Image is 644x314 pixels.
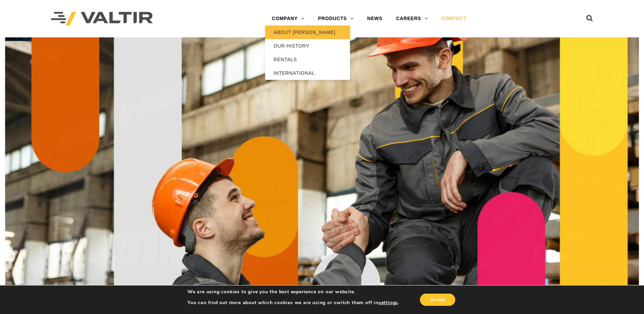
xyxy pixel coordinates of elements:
p: We are using cookies to give you the best experience on our website. [187,289,399,295]
a: RENTALS [265,53,350,66]
button: Accept [420,294,455,306]
a: ABOUT [PERSON_NAME] [265,25,350,39]
a: CAREERS [389,12,435,25]
a: INTERNATIONAL [265,66,350,80]
a: OUR HISTORY [265,39,350,53]
img: Valtir [51,12,153,26]
p: You can find out more about which cookies we are using or switch them off in . [187,300,399,306]
a: PRODUCTS [311,12,361,25]
a: CONTACT [435,12,473,25]
a: NEWS [361,12,389,25]
button: settings [379,300,398,306]
img: Contact_1 [5,37,639,288]
a: COMPANY [265,12,311,25]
